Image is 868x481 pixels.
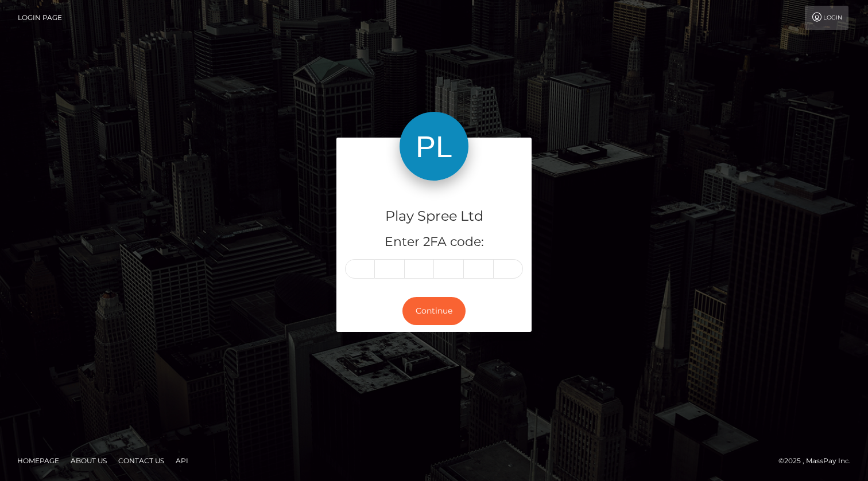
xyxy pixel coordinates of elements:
h5: Enter 2FA code: [345,233,523,251]
a: Login [805,6,848,30]
a: API [171,452,193,470]
a: About Us [66,452,111,470]
a: Login Page [18,6,62,30]
div: © 2025 , MassPay Inc. [778,455,859,467]
button: Continue [402,297,466,325]
img: Play Spree Ltd [400,112,468,181]
a: Homepage [13,452,64,470]
a: Contact Us [114,452,169,470]
h4: Play Spree Ltd [345,206,523,226]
